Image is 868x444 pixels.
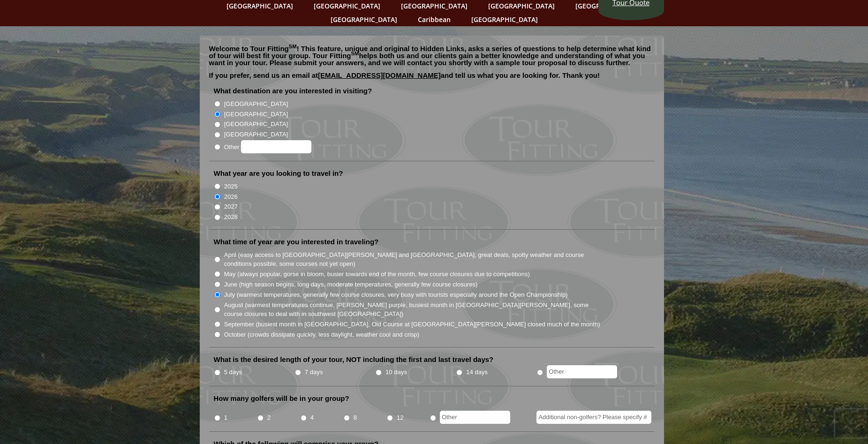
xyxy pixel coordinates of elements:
[214,169,343,178] label: What year are you looking to travel in?
[310,413,314,422] label: 4
[214,86,372,96] label: What destination are you interested in visiting?
[224,368,242,377] label: 5 days
[318,71,441,79] a: [EMAIL_ADDRESS][DOMAIN_NAME]
[224,110,288,119] label: [GEOGRAPHIC_DATA]
[224,250,601,269] label: April (easy access to [GEOGRAPHIC_DATA][PERSON_NAME] and [GEOGRAPHIC_DATA], great deals, spotty w...
[214,237,379,247] label: What time of year are you interested in traveling?
[397,413,404,422] label: 12
[224,192,238,202] label: 2026
[385,368,407,377] label: 10 days
[224,280,478,289] label: June (high season begins, long days, moderate temperatures, generally few course closures)
[224,270,530,279] label: May (always popular, gorse in bloom, busier towards end of the month, few course closures due to ...
[224,330,420,339] label: October (crowds dissipate quickly, less daylight, weather cool and crisp)
[224,99,288,109] label: [GEOGRAPHIC_DATA]
[354,413,357,422] label: 8
[224,320,600,329] label: September (busiest month in [GEOGRAPHIC_DATA], Old Course at [GEOGRAPHIC_DATA][PERSON_NAME] close...
[289,44,297,49] sup: SM
[224,140,311,153] label: Other:
[224,212,238,222] label: 2028
[214,355,494,364] label: What is the desired length of your tour, NOT including the first and last travel days?
[326,13,402,26] a: [GEOGRAPHIC_DATA]
[547,365,617,378] input: Other
[224,130,288,139] label: [GEOGRAPHIC_DATA]
[214,394,349,403] label: How many golfers will be in your group?
[224,413,227,422] label: 1
[224,182,238,191] label: 2025
[209,72,655,86] p: If you prefer, send us an email at and tell us what you are looking for. Thank you!
[209,45,655,66] p: Welcome to Tour Fitting ! This feature, unique and original to Hidden Links, asks a series of que...
[467,13,543,26] a: [GEOGRAPHIC_DATA]
[224,120,288,129] label: [GEOGRAPHIC_DATA]
[466,368,488,377] label: 14 days
[224,202,238,211] label: 2027
[267,413,271,422] label: 2
[305,368,323,377] label: 7 days
[224,301,601,319] label: August (warmest temperatures continue, [PERSON_NAME] purple, busiest month in [GEOGRAPHIC_DATA][P...
[413,13,455,26] a: Caribbean
[440,411,510,424] input: Other
[351,51,359,56] sup: SM
[224,290,568,300] label: July (warmest temperatures, generally few course closures, very busy with tourists especially aro...
[241,140,311,153] input: Other:
[536,411,651,424] input: Additional non-golfers? Please specify #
